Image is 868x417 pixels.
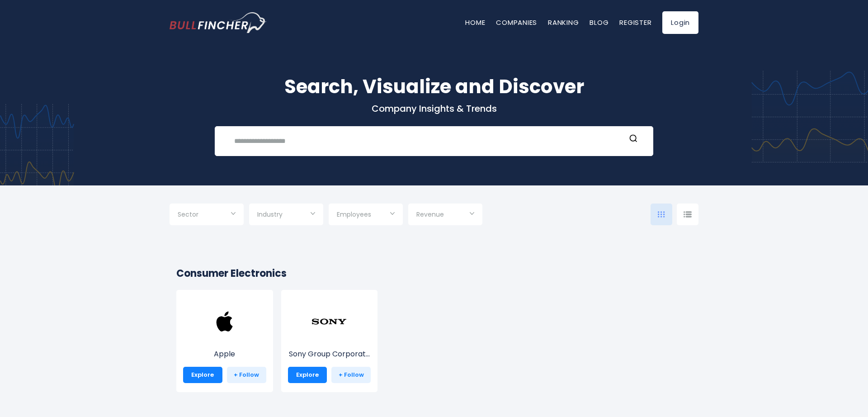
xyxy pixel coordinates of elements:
[288,320,371,360] a: Sony Group Corporat...
[170,12,267,33] a: Go to homepage
[337,210,371,218] span: Employees
[176,266,692,281] h2: Consumer Electronics
[257,210,283,218] span: Industry
[337,207,395,223] input: Selection
[416,210,444,218] span: Revenue
[311,303,347,340] img: SONY.png
[183,367,222,383] a: Explore
[684,211,692,218] img: icon-comp-list-view.svg
[658,211,665,218] img: icon-comp-grid.svg
[257,207,315,223] input: Selection
[331,367,371,383] a: + Follow
[170,72,698,101] h1: Search, Visualize and Discover
[496,18,537,27] a: Companies
[288,349,371,360] p: Sony Group Corporation
[627,134,639,146] button: Search
[288,367,327,383] a: Explore
[548,18,579,27] a: Ranking
[170,103,698,114] p: Company Insights & Trends
[416,207,474,223] input: Selection
[178,207,236,223] input: Selection
[465,18,485,27] a: Home
[183,349,266,360] p: Apple
[619,18,651,27] a: Register
[662,11,698,34] a: Login
[170,12,267,33] img: bullfincher logo
[207,303,243,340] img: AAPL.png
[590,18,609,27] a: Blog
[183,320,266,360] a: Apple
[227,367,266,383] a: + Follow
[178,210,198,218] span: Sector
